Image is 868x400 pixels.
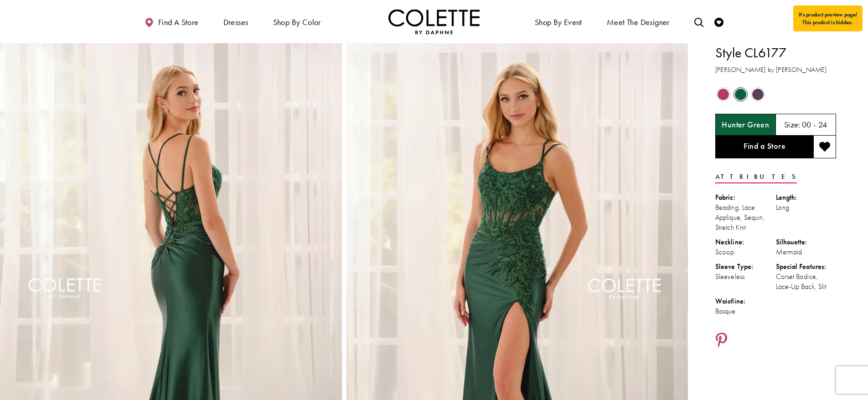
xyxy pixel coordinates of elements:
[776,272,837,292] div: Corset Bodice, Lace-Up Back, Slit
[715,272,776,282] div: Sleeveless
[715,262,776,272] div: Sleeve Type:
[715,203,776,233] div: Beading, Lace Applique, Sequin, Stretch Knit
[712,9,726,34] a: Check Wishlist
[784,119,801,130] span: Size:
[715,65,836,75] h3: [PERSON_NAME] by [PERSON_NAME]
[221,9,251,34] span: Dresses
[715,306,776,316] div: Basque
[733,86,749,102] div: Hunter Green
[776,247,837,257] div: Mermaid
[776,192,837,203] div: Length:
[715,86,836,103] div: Product color controls state depends on size chosen
[273,18,321,27] span: Shop by color
[158,18,199,27] span: Find a store
[715,247,776,257] div: Scoop
[388,9,480,34] a: Visit Home Page
[715,192,776,203] div: Fabric:
[715,332,728,349] a: Share using Pinterest - Opens in new tab
[532,9,584,34] span: Shop By Event
[793,5,863,31] div: It's product preview page! This product is hidden.
[802,120,827,129] h5: 00 - 24
[607,18,670,27] span: Meet the designer
[271,9,323,34] span: Shop by color
[142,9,201,34] a: Find a store
[715,237,776,247] div: Neckline:
[715,86,731,102] div: Berry
[715,296,776,306] div: Waistline:
[776,203,837,213] div: Long
[692,9,706,34] a: Toggle search
[223,18,248,27] span: Dresses
[722,120,769,129] h5: Chosen color
[715,136,813,158] a: Find a Store
[776,237,837,247] div: Silhouette:
[813,136,836,158] button: Add to wishlist
[388,9,480,34] img: Colette by Daphne
[604,9,672,34] a: Meet the designer
[750,86,766,102] div: Plum
[715,43,836,62] h1: Style CL6177
[715,170,797,183] a: Attributes
[535,18,582,27] span: Shop By Event
[776,262,837,272] div: Special Features:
